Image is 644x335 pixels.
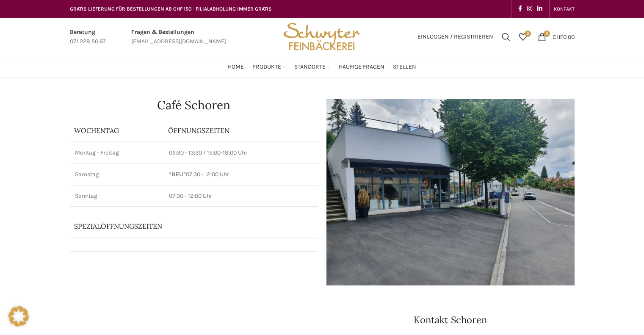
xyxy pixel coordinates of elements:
[393,58,416,75] a: Stellen
[66,58,579,75] div: Main navigation
[74,221,290,231] p: Spezialöffnungszeiten
[535,3,545,15] a: Linkedin social link
[280,33,363,40] a: Site logo
[514,28,531,45] a: 0
[393,63,416,71] span: Stellen
[554,6,575,12] span: KONTAKT
[75,149,159,157] p: Montag - Freitag
[413,28,498,45] a: Einloggen / Registrieren
[498,28,514,45] a: Suchen
[516,3,525,15] a: Facebook social link
[514,28,531,45] div: Meine Wunschliste
[533,28,579,45] a: 0 CHF0.00
[131,28,226,47] a: Infobox link
[550,0,579,17] div: Secondary navigation
[228,63,244,71] span: Home
[252,63,281,71] span: Produkte
[70,99,318,111] h1: Café Schoren
[169,170,312,179] p: 07:30 - 12:00 Uhr
[75,192,159,200] p: Sonntag
[70,28,106,47] a: Infobox link
[326,315,575,324] h3: Kontakt Schoren
[75,170,159,179] p: Samstag
[280,18,363,56] img: Bäckerei Schwyter
[168,126,313,135] p: ÖFFNUNGSZEITEN
[417,34,493,40] span: Einloggen / Registrieren
[294,58,330,75] a: Standorte
[553,33,575,40] bdi: 0.00
[252,58,286,75] a: Produkte
[169,192,312,200] p: 07:30 - 12:00 Uhr
[74,126,160,135] p: Wochentag
[554,0,575,17] a: KONTAKT
[169,149,312,157] p: 06:30 - 13:30 / 15:00-18:00 Uhr
[544,30,550,37] span: 0
[228,58,244,75] a: Home
[339,58,384,75] a: Häufige Fragen
[525,3,535,15] a: Instagram social link
[339,63,384,71] span: Häufige Fragen
[525,30,531,37] span: 0
[294,63,326,71] span: Standorte
[553,33,563,40] span: CHF
[70,6,272,12] span: GRATIS LIEFERUNG FÜR BESTELLUNGEN AB CHF 150 - FILIALABHOLUNG IMMER GRATIS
